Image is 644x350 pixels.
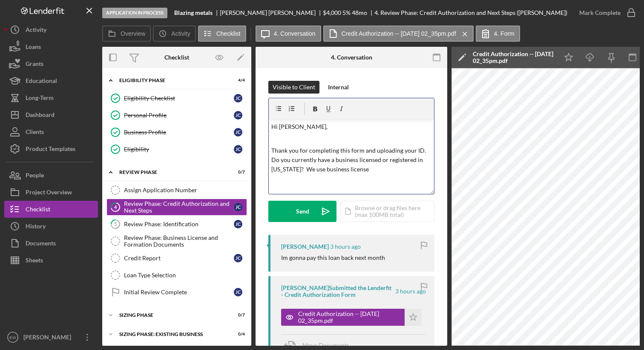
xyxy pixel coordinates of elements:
[102,26,151,42] button: Overview
[234,94,242,102] div: J C
[4,329,98,346] button: EW[PERSON_NAME]
[615,313,635,333] iframe: Intercom live chat
[234,111,242,120] div: J C
[4,21,98,38] button: Activity
[230,332,245,337] div: 0 / 4
[281,285,394,298] div: [PERSON_NAME] Submitted the Lenderfit - Credit Authorization Form
[4,184,98,201] button: Project Overview
[26,184,72,203] div: Project Overview
[230,170,245,175] div: 0 / 7
[4,218,98,235] button: History
[302,341,349,349] span: Move Documents
[106,233,247,250] a: Review Phase: Business License and Formation Documents
[106,216,247,233] a: 5Review Phase: IdentificationJC
[271,122,432,131] p: Hi [PERSON_NAME],
[106,284,247,301] a: Initial Review CompleteJC
[119,332,224,337] div: SIZING PHASE: EXISTING BUSINESS
[4,89,98,106] button: Long-Term
[4,235,98,252] button: Documents
[124,272,247,279] div: Loan Type Selection
[4,140,98,157] button: Product Templates
[119,313,224,318] div: Sizing Phase
[234,128,242,137] div: J C
[124,234,247,248] div: Review Phase: Business License and Formation Documents
[106,250,247,267] a: Credit ReportJC
[220,9,323,16] div: [PERSON_NAME] [PERSON_NAME]
[352,9,367,16] div: 48 mo
[124,289,234,296] div: Initial Review Complete
[26,201,50,220] div: Checklist
[579,4,621,21] div: Mark Complete
[323,9,341,16] span: $4,000
[26,106,55,125] div: Dashboard
[124,95,234,102] div: Eligibility Checklist
[26,123,44,142] div: Clients
[473,51,554,64] div: Credit Authorization -- [DATE] 02_35pm.pdf
[26,235,56,254] div: Documents
[153,26,195,42] button: Activity
[234,288,242,296] div: J C
[234,220,242,228] div: J C
[324,81,353,94] button: Internal
[102,8,167,18] div: Application In Process
[323,26,474,42] button: Credit Authorization -- [DATE] 02_35pm.pdf
[342,30,456,37] label: Credit Authorization -- [DATE] 02_35pm.pdf
[26,252,43,271] div: Sheets
[26,218,46,237] div: History
[330,243,361,250] time: 2025-09-30 18:39
[124,255,234,262] div: Credit Report
[26,140,75,159] div: Product Templates
[124,129,234,136] div: Business Profile
[106,90,247,107] a: Eligibility ChecklistJC
[198,26,246,42] button: Checklist
[281,309,422,326] button: Credit Authorization -- [DATE] 02_35pm.pdf
[26,72,57,91] div: Educational
[4,55,98,72] button: Grants
[26,38,41,57] div: Loans
[106,141,247,158] a: EligibilityJC
[106,182,247,199] a: Assign Application Number
[4,252,98,269] button: Sheets
[26,55,43,74] div: Grants
[106,199,247,216] a: 4Review Phase: Credit Authorization and Next StepsJC
[4,106,98,123] button: Dashboard
[342,9,351,16] div: 5 %
[174,9,213,16] b: Blazing metals
[476,26,520,42] button: 4. Form
[106,124,247,141] a: Business ProfileJC
[121,30,145,37] label: Overview
[124,187,247,193] div: Assign Application Number
[4,201,98,218] button: Checklist
[164,54,189,61] div: Checklist
[124,200,234,214] div: Review Phase: Credit Authorization and Next Steps
[114,204,117,210] tspan: 4
[114,221,117,227] tspan: 5
[234,145,242,154] div: J C
[234,254,242,262] div: J C
[281,254,385,261] div: Im gonna pay this loan back next month
[4,72,98,89] button: Educational
[9,335,16,340] text: EW
[26,167,44,186] div: People
[256,26,321,42] button: 4. Conversation
[106,107,247,124] a: Personal ProfileJC
[21,329,77,348] div: [PERSON_NAME]
[273,81,315,94] div: Visible to Client
[4,167,98,184] button: People
[26,21,46,40] div: Activity
[124,221,234,228] div: Review Phase: Identification
[4,38,98,55] button: Loans
[571,4,640,21] button: Mark Complete
[494,30,515,37] label: 4. Form
[119,78,224,83] div: Eligibility Phase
